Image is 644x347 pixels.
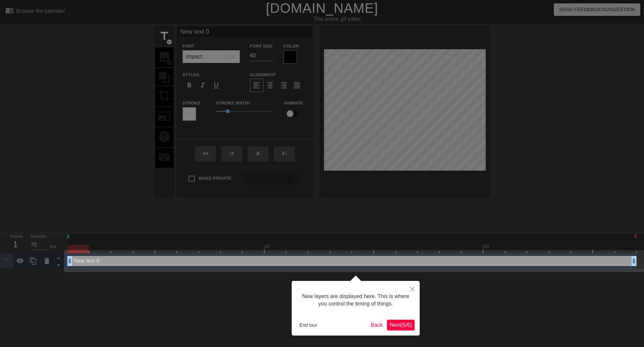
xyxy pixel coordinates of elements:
[297,320,320,330] button: End tour
[387,320,415,330] button: Next
[390,322,412,328] span: Next ( 5 / 6 )
[297,286,415,315] div: New layers are displayed here. This is where you control the timing of things.
[405,281,420,296] button: Close
[368,320,386,330] button: Back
